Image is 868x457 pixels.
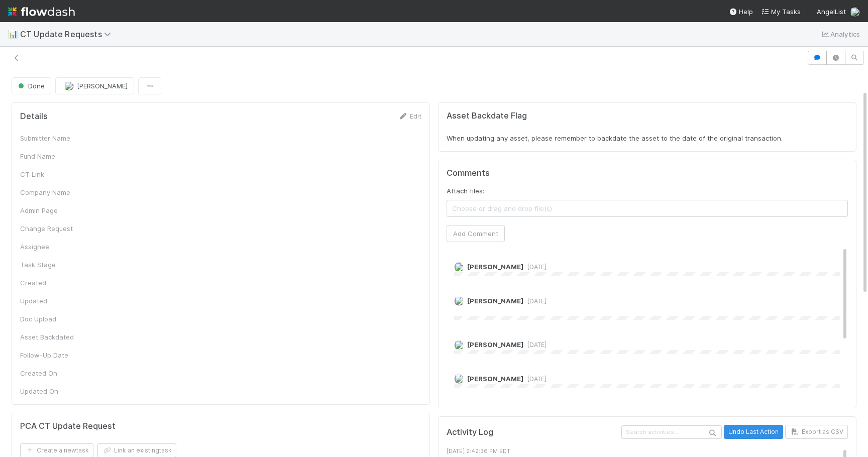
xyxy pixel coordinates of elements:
[398,112,421,120] a: Edit
[761,7,801,17] a: My Tasks
[729,7,753,17] div: Help
[20,223,95,234] div: Change Request
[20,332,95,342] div: Asset Backdated
[523,341,547,349] span: [DATE]
[20,386,95,396] div: Updated On
[467,340,523,349] span: [PERSON_NAME]
[447,225,505,242] button: Add Comment
[454,340,464,350] img: avatar_55b415e2-df6a-4422-95b4-4512075a58f2.png
[454,374,464,384] img: avatar_55b415e2-df6a-4422-95b4-4512075a58f2.png
[454,262,464,272] img: avatar_55b415e2-df6a-4422-95b4-4512075a58f2.png
[20,205,95,215] div: Admin Page
[20,260,95,270] div: Task Stage
[850,7,860,17] img: avatar_ba0ef937-97b0-4cb1-a734-c46f876909ef.png
[12,77,51,94] button: Done
[20,151,95,161] div: Fund Name
[20,314,95,324] div: Doc Upload
[20,111,48,122] h5: Details
[724,425,783,439] button: Undo Last Action
[447,200,847,216] span: Choose or drag and drop file(s)
[55,77,134,94] button: [PERSON_NAME]
[20,187,95,197] div: Company Name
[20,133,95,143] div: Submitter Name
[454,296,464,306] img: avatar_ba0ef937-97b0-4cb1-a734-c46f876909ef.png
[64,81,74,91] img: avatar_55b415e2-df6a-4422-95b4-4512075a58f2.png
[447,427,619,437] h5: Activity Log
[77,82,128,90] span: [PERSON_NAME]
[447,168,848,178] h5: Comments
[447,186,484,196] label: Attach files:
[621,425,722,439] input: Search activities...
[761,8,801,16] span: My Tasks
[20,350,95,360] div: Follow-Up Date
[8,3,75,20] img: logo-inverted-e16ddd16eac7371096b0.svg
[467,375,523,383] span: [PERSON_NAME]
[523,263,547,271] span: [DATE]
[467,263,523,271] span: [PERSON_NAME]
[20,242,95,252] div: Assignee
[523,297,547,305] span: [DATE]
[785,425,848,439] button: Export as CSV
[817,8,846,16] span: AngelList
[447,447,848,455] div: [DATE] 2:42:36 PM EDT
[447,111,848,121] h5: Asset Backdate Flag
[447,134,783,142] span: When updating any asset, please remember to backdate the asset to the date of the original transa...
[20,421,116,431] h5: PCA CT Update Request
[20,169,95,179] div: CT Link
[20,278,95,288] div: Created
[20,296,95,306] div: Updated
[820,28,860,40] a: Analytics
[523,375,547,383] span: [DATE]
[20,29,116,39] span: CT Update Requests
[467,297,523,305] span: [PERSON_NAME]
[20,368,95,378] div: Created On
[8,30,18,38] span: 📊
[16,82,45,90] span: Done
